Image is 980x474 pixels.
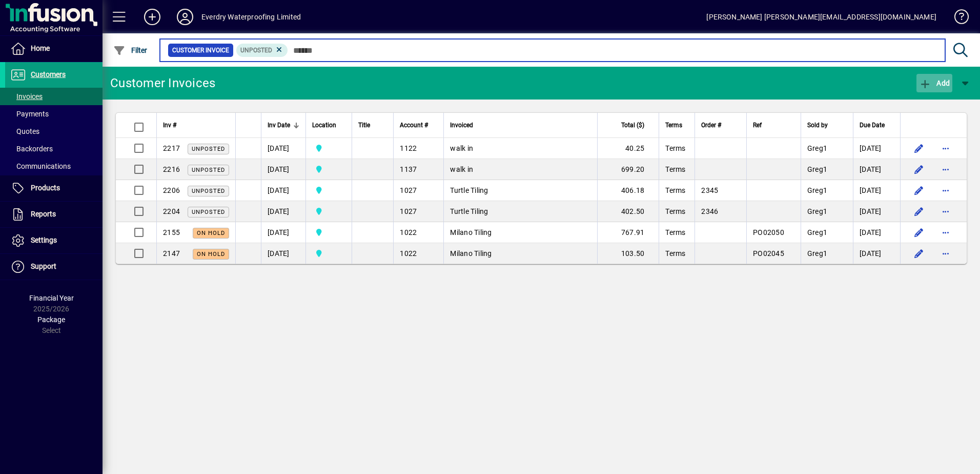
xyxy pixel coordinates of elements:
td: [DATE] [261,159,305,180]
span: Central [312,143,345,154]
span: 2155 [163,228,180,236]
span: Unposted [192,188,225,194]
td: 103.50 [597,243,659,264]
button: More options [937,161,954,177]
a: Payments [5,105,103,123]
td: 402.50 [597,201,659,222]
span: Support [31,262,56,270]
span: Greg1 [807,249,827,258]
span: Home [31,44,50,52]
div: Total ($) [604,120,654,131]
div: Location [312,120,345,131]
span: Inv # [163,120,176,131]
span: Package [37,315,65,324]
td: [DATE] [853,201,900,222]
button: More options [937,245,954,262]
span: Turtle Tiling [450,207,488,215]
span: Unposted [192,167,225,173]
span: Order # [701,120,721,131]
span: Terms [665,165,685,173]
div: Account # [400,120,437,131]
span: 1022 [400,249,417,258]
span: PO02050 [753,228,784,236]
span: Unposted [192,146,225,152]
span: Greg1 [807,144,827,152]
td: [DATE] [853,243,900,264]
td: [DATE] [261,243,305,264]
div: Customer Invoices [110,75,215,91]
a: Home [5,36,103,62]
button: Edit [911,203,927,220]
span: Ref [753,120,762,131]
span: 1022 [400,228,417,236]
td: 699.20 [597,159,659,180]
span: Terms [665,207,685,215]
span: Central [312,227,345,238]
span: Unposted [240,47,272,54]
span: 2216 [163,165,180,173]
span: Turtle Tiling [450,186,488,194]
span: Backorders [10,145,53,153]
td: [DATE] [261,222,305,243]
span: Greg1 [807,207,827,215]
span: Location [312,120,336,131]
span: Terms [665,120,682,131]
span: 1137 [400,165,417,173]
span: Terms [665,144,685,152]
span: Unposted [192,209,225,215]
span: Payments [10,110,49,118]
span: 2346 [701,207,718,215]
button: Add [916,74,952,92]
a: Invoices [5,88,103,105]
div: Invoiced [450,120,591,131]
span: 1027 [400,207,417,215]
a: Backorders [5,140,103,157]
div: Ref [753,120,794,131]
div: [PERSON_NAME] [PERSON_NAME][EMAIL_ADDRESS][DOMAIN_NAME] [706,9,936,25]
a: Quotes [5,123,103,140]
td: [DATE] [261,180,305,201]
td: [DATE] [261,138,305,159]
span: 2217 [163,144,180,152]
span: Customer Invoice [172,45,229,55]
div: Title [358,120,387,131]
span: Inv Date [268,120,290,131]
span: Milano Tiling [450,228,492,236]
span: Products [31,184,60,192]
button: More options [937,182,954,199]
span: Central [312,206,345,217]
span: Quotes [10,127,39,135]
span: Sold by [807,120,828,131]
a: Reports [5,202,103,227]
div: Everdry Waterproofing Limited [201,9,301,25]
span: PO02045 [753,249,784,258]
a: Support [5,254,103,280]
span: Financial Year [29,294,74,302]
td: 767.91 [597,222,659,243]
a: Knowledge Base [947,2,967,35]
button: Profile [169,8,201,26]
span: Due Date [860,120,885,131]
div: Sold by [807,120,847,131]
span: Title [358,120,370,131]
button: Add [136,8,169,26]
button: More options [937,140,954,156]
span: 1027 [400,186,417,194]
span: Central [312,248,345,259]
td: [DATE] [853,138,900,159]
button: Edit [911,140,927,156]
span: Terms [665,186,685,194]
span: On hold [197,251,225,258]
button: Edit [911,182,927,199]
span: Central [312,185,345,196]
td: [DATE] [853,159,900,180]
td: [DATE] [853,180,900,201]
span: Invoiced [450,120,473,131]
span: walk in [450,165,473,173]
button: Edit [911,224,927,241]
span: Communications [10,162,71,170]
span: Greg1 [807,165,827,173]
span: Invoices [10,92,43,101]
span: Settings [31,236,57,244]
button: More options [937,224,954,241]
